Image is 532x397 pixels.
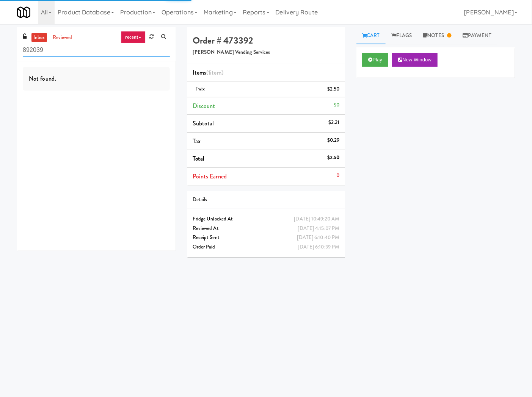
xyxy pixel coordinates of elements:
div: $0 [334,100,339,110]
div: [DATE] 4:15:07 PM [298,224,340,233]
a: Notes [417,27,457,44]
span: Subtotal [193,119,214,128]
span: Twix [196,85,205,92]
div: 0 [336,171,339,180]
div: [DATE] 6:10:39 PM [298,242,340,252]
span: Points Earned [193,172,227,181]
button: New Window [392,53,438,67]
span: Discount [193,102,215,110]
button: Play [362,53,388,67]
div: $2.21 [328,118,340,127]
div: $2.50 [327,153,340,163]
span: Total [193,154,205,163]
span: Tax [193,137,201,145]
div: $2.50 [327,84,340,94]
h5: [PERSON_NAME] Vending Services [193,50,340,55]
a: Cart [356,27,386,44]
div: $0.29 [327,136,340,145]
a: inbox [31,33,47,42]
div: Fridge Unlocked At [193,214,340,224]
a: Payment [457,27,497,44]
img: Micromart [17,6,30,19]
div: [DATE] 10:49:20 AM [294,214,340,224]
a: Flags [386,27,418,44]
ng-pluralize: item [210,68,221,77]
span: (1 ) [206,68,223,77]
div: Reviewed At [193,224,340,233]
div: Receipt Sent [193,233,340,242]
span: Items [193,68,223,77]
input: Search vision orders [23,43,170,57]
div: [DATE] 6:10:40 PM [297,233,340,242]
div: Details [193,195,340,205]
a: recent [121,31,146,43]
a: reviewed [51,33,74,42]
div: Order Paid [193,242,340,252]
h4: Order # 473392 [193,36,340,45]
span: Not found. [29,74,56,83]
